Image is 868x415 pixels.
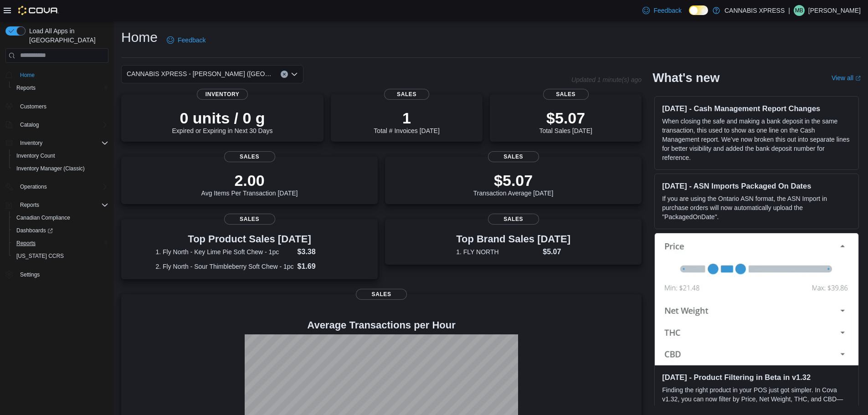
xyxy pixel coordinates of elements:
[662,181,851,190] h3: [DATE] - ASN Imports Packaged On Dates
[13,82,108,93] span: Reports
[488,214,539,225] span: Sales
[16,227,53,234] span: Dashboards
[13,238,39,249] a: Reports
[2,118,112,131] button: Catalog
[13,225,56,236] a: Dashboards
[16,200,108,210] span: Reports
[543,89,589,100] span: Sales
[689,5,708,15] input: Dark Mode
[456,247,539,256] dt: 1. FLY NORTH
[16,240,36,247] span: Reports
[9,82,112,94] button: Reports
[488,151,539,162] span: Sales
[662,104,851,113] h3: [DATE] - Cash Management Report Changes
[18,6,59,15] img: Cova
[20,103,46,110] span: Customers
[539,109,592,134] div: Total Sales [DATE]
[26,26,108,45] span: Load All Apps in [GEOGRAPHIC_DATA]
[16,181,51,192] button: Operations
[16,200,43,210] button: Reports
[795,5,803,16] span: MB
[201,171,298,197] div: Avg Items Per Transaction [DATE]
[291,71,298,78] button: Open list of options
[128,320,634,331] h4: Average Transactions per Hour
[16,138,46,149] button: Inventory
[13,212,108,223] span: Canadian Compliance
[163,31,209,49] a: Feedback
[571,76,642,83] p: Updated 1 minute(s) ago
[224,214,275,225] span: Sales
[16,269,43,280] a: Settings
[172,109,273,134] div: Expired or Expiring in Next 30 Days
[5,65,108,305] nav: Complex example
[172,109,273,127] p: 0 units / 0 g
[2,100,112,113] button: Customers
[16,165,85,172] span: Inventory Manager (Classic)
[20,139,42,147] span: Inventory
[16,214,70,221] span: Canadian Compliance
[16,119,108,130] span: Catalog
[724,5,785,16] p: CANNABIS XPRESS
[9,162,112,175] button: Inventory Manager (Classic)
[121,28,158,46] h1: Home
[16,269,108,280] span: Settings
[662,373,851,382] h3: [DATE] - Product Filtering in Beta in v1.32
[13,212,74,223] a: Canadian Compliance
[197,89,248,100] span: Inventory
[832,74,861,82] a: View allExternal link
[155,247,293,256] dt: 1. Fly North - Key Lime Pie Soft Chew - 1pc
[201,171,298,190] p: 2.00
[16,152,55,159] span: Inventory Count
[13,225,108,236] span: Dashboards
[224,151,275,162] span: Sales
[13,150,108,161] span: Inventory Count
[16,101,50,112] a: Customers
[298,261,344,272] dd: $1.69
[543,246,570,257] dd: $5.07
[20,201,39,209] span: Reports
[13,238,108,249] span: Reports
[127,68,272,79] span: CANNABIS XPRESS - [PERSON_NAME] ([GEOGRAPHIC_DATA])
[2,137,112,149] button: Inventory
[298,246,344,257] dd: $3.38
[808,5,861,16] p: [PERSON_NAME]
[16,181,108,192] span: Operations
[16,70,38,81] a: Home
[16,101,108,112] span: Customers
[662,194,851,221] p: If you are using the Ontario ASN format, the ASN Import in purchase orders will now automatically...
[374,109,439,134] div: Total # Invoices [DATE]
[16,84,36,92] span: Reports
[20,271,40,278] span: Settings
[155,262,293,271] dt: 2. Fly North - Sour Thimbleberry Soft Chew - 1pc
[662,117,851,162] p: When closing the safe and making a bank deposit in the same transaction, this used to show as one...
[13,251,108,261] span: Washington CCRS
[356,289,407,300] span: Sales
[2,180,112,193] button: Operations
[2,268,112,281] button: Settings
[13,163,108,174] span: Inventory Manager (Classic)
[20,72,35,79] span: Home
[9,149,112,162] button: Inventory Count
[16,69,108,81] span: Home
[13,150,59,161] a: Inventory Count
[855,76,861,81] svg: External link
[473,171,554,197] div: Transaction Average [DATE]
[20,183,47,190] span: Operations
[639,1,685,20] a: Feedback
[9,211,112,224] button: Canadian Compliance
[374,109,439,127] p: 1
[2,68,112,82] button: Home
[13,251,67,261] a: [US_STATE] CCRS
[539,109,592,127] p: $5.07
[16,138,108,149] span: Inventory
[456,234,570,245] h3: Top Brand Sales [DATE]
[384,89,430,100] span: Sales
[653,6,681,15] span: Feedback
[16,252,64,260] span: [US_STATE] CCRS
[788,5,790,16] p: |
[794,5,805,16] div: Mike Barry
[9,237,112,250] button: Reports
[9,224,112,237] a: Dashboards
[281,71,288,78] button: Clear input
